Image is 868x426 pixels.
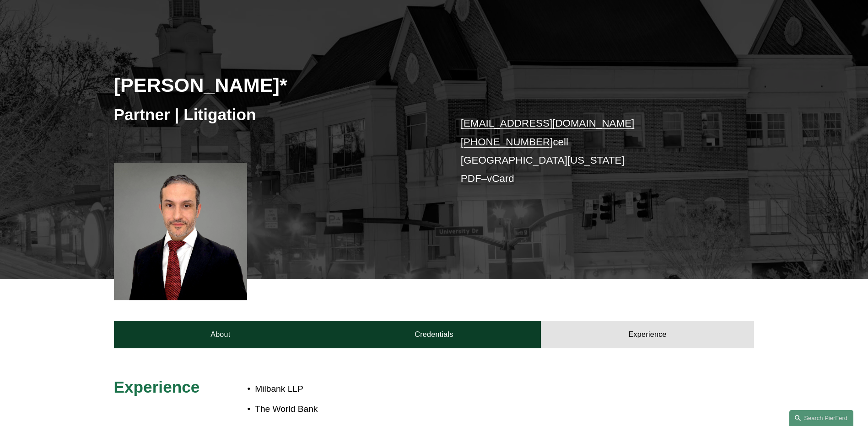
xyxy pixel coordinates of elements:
a: [PHONE_NUMBER] [461,136,553,148]
a: About [114,321,328,348]
h2: [PERSON_NAME]* [114,73,434,97]
a: Credentials [327,321,541,348]
a: [EMAIL_ADDRESS][DOMAIN_NAME] [461,117,634,129]
p: The World Bank [255,401,674,417]
a: vCard [487,173,514,184]
a: Experience [541,321,755,348]
a: Search this site [789,410,853,426]
p: Milbank LLP [255,381,674,397]
p: cell [GEOGRAPHIC_DATA][US_STATE] – [461,114,728,188]
span: Experience [114,378,200,396]
a: PDF [461,173,481,184]
h3: Partner | Litigation [114,105,434,125]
